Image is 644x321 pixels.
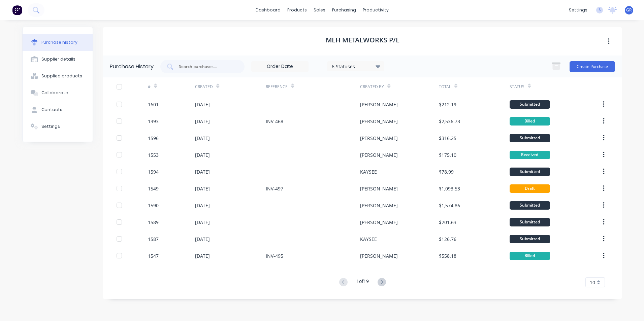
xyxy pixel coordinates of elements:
div: 1587 [148,236,159,243]
div: $2,536.73 [439,118,460,125]
div: purchasing [329,5,359,15]
div: $316.25 [439,135,456,142]
button: Supplier details [23,51,93,68]
div: 6 Statuses [332,63,380,70]
div: KAYSEE [360,236,377,243]
div: 1601 [148,101,159,108]
div: [PERSON_NAME] [360,202,398,209]
div: Supplier details [41,56,75,62]
div: Total [439,84,451,90]
div: Purchase history [41,39,77,45]
div: Received [510,151,550,159]
span: GR [626,7,632,13]
div: INV-495 [266,252,283,259]
img: Factory [12,5,22,15]
a: dashboard [252,5,284,15]
div: [DATE] [195,135,210,142]
div: [DATE] [195,185,210,192]
div: $201.63 [439,219,456,226]
div: Reference [266,84,288,90]
div: 1549 [148,185,159,192]
div: [DATE] [195,151,210,158]
div: [PERSON_NAME] [360,185,398,192]
div: [DATE] [195,219,210,226]
div: KAYSEE [360,168,377,175]
div: settings [566,5,591,15]
div: [DATE] [195,118,210,125]
div: 1547 [148,252,159,259]
div: [PERSON_NAME] [360,252,398,259]
div: [PERSON_NAME] [360,101,398,108]
div: Settings [41,123,60,130]
div: $78.99 [439,168,454,175]
h1: MLH Metalworks P/L [326,36,399,44]
span: 10 [590,279,595,286]
div: [PERSON_NAME] [360,118,398,125]
div: 1393 [148,118,159,125]
div: productivity [359,5,392,15]
div: [DATE] [195,168,210,175]
div: Status [510,84,524,90]
div: Submitted [510,235,550,243]
div: $1,574.86 [439,202,460,209]
div: sales [310,5,329,15]
button: Contacts [23,101,93,118]
div: INV-497 [266,185,283,192]
div: 1 of 19 [356,278,369,287]
div: $126.76 [439,236,456,243]
div: Purchase History [110,63,154,71]
div: Collaborate [41,90,68,96]
button: Supplied products [23,68,93,84]
div: [PERSON_NAME] [360,151,398,158]
div: $1,093.53 [439,185,460,192]
div: 1589 [148,219,159,226]
div: 1596 [148,135,159,142]
div: $212.19 [439,101,456,108]
button: Purchase history [23,34,93,51]
div: [DATE] [195,202,210,209]
button: Collaborate [23,84,93,101]
div: Draft [510,184,550,193]
div: products [284,5,310,15]
div: $558.18 [439,252,456,259]
div: [DATE] [195,252,210,259]
div: Submitted [510,218,550,226]
div: 1590 [148,202,159,209]
div: 1553 [148,151,159,158]
div: INV-468 [266,118,283,125]
div: Submitted [510,201,550,210]
button: Settings [23,118,93,135]
div: Billed [510,117,550,126]
div: Supplied products [41,73,82,79]
div: [DATE] [195,101,210,108]
div: 1594 [148,168,159,175]
input: Search purchases... [178,63,234,70]
div: [PERSON_NAME] [360,135,398,142]
div: [PERSON_NAME] [360,219,398,226]
div: Submitted [510,168,550,176]
div: Billed [510,252,550,260]
div: Contacts [41,107,62,113]
div: Created [195,84,213,90]
div: Created By [360,84,384,90]
input: Order Date [252,62,308,72]
div: [DATE] [195,236,210,243]
div: Submitted [510,134,550,142]
div: $175.10 [439,151,456,158]
div: Submitted [510,100,550,109]
div: # [148,84,151,90]
button: Create Purchase [570,61,615,72]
